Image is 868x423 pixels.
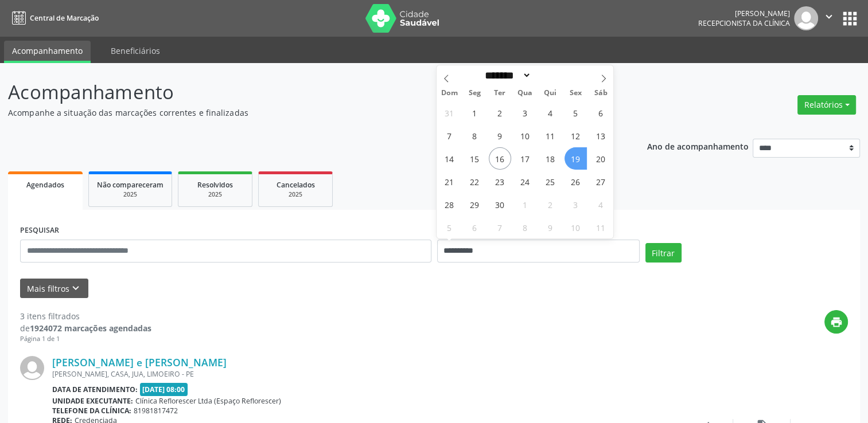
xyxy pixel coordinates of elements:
[514,124,536,147] span: Setembro 10, 2025
[69,282,82,295] i: keyboard_arrow_down
[565,216,587,238] span: Outubro 10, 2025
[438,124,461,147] span: Setembro 7, 2025
[565,101,587,124] span: Setembro 5, 2025
[20,334,151,344] div: Página 1 de 1
[565,193,587,216] span: Outubro 3, 2025
[489,170,511,193] span: Setembro 23, 2025
[565,170,587,193] span: Setembro 26, 2025
[538,89,563,97] span: Qui
[52,385,138,394] b: Data de atendimento:
[20,356,44,380] img: img
[437,89,462,97] span: Dom
[588,89,613,97] span: Sáb
[514,216,536,238] span: Outubro 8, 2025
[818,6,840,30] button: 
[590,170,612,193] span: Setembro 27, 2025
[103,41,168,61] a: Beneficiários
[539,147,562,170] span: Setembro 18, 2025
[514,170,536,193] span: Setembro 24, 2025
[26,180,64,190] span: Agendados
[590,193,612,216] span: Outubro 4, 2025
[20,322,151,334] div: de
[462,89,487,97] span: Seg
[20,310,151,322] div: 3 itens filtrados
[4,41,91,63] a: Acompanhamento
[565,124,587,147] span: Setembro 12, 2025
[489,101,511,124] span: Setembro 2, 2025
[438,193,461,216] span: Setembro 28, 2025
[140,383,188,396] span: [DATE] 08:00
[823,10,835,23] i: 
[8,78,605,107] p: Acompanhamento
[539,170,562,193] span: Setembro 25, 2025
[698,9,790,18] div: [PERSON_NAME]
[539,216,562,238] span: Outubro 9, 2025
[840,9,860,29] button: apps
[514,147,536,170] span: Setembro 17, 2025
[539,101,562,124] span: Setembro 4, 2025
[20,279,88,299] button: Mais filtroskeyboard_arrow_down
[794,6,818,30] img: img
[52,369,676,379] div: [PERSON_NAME], CASA, JUA, LIMOEIRO - PE
[590,124,612,147] span: Setembro 13, 2025
[277,180,315,190] span: Cancelados
[645,243,682,263] button: Filtrar
[487,89,512,97] span: Ter
[565,147,587,170] span: Setembro 19, 2025
[539,124,562,147] span: Setembro 11, 2025
[197,180,233,190] span: Resolvidos
[464,216,486,238] span: Outubro 6, 2025
[438,101,461,124] span: Agosto 31, 2025
[464,170,486,193] span: Setembro 22, 2025
[824,310,848,334] button: print
[135,396,281,406] span: Clínica Reflorescer Ltda (Espaço Reflorescer)
[186,190,244,199] div: 2025
[464,101,486,124] span: Setembro 1, 2025
[531,69,569,81] input: Year
[489,193,511,216] span: Setembro 30, 2025
[52,406,131,416] b: Telefone da clínica:
[438,147,461,170] span: Setembro 14, 2025
[20,222,59,240] label: PESQUISAR
[830,316,843,328] i: print
[590,216,612,238] span: Outubro 11, 2025
[438,170,461,193] span: Setembro 21, 2025
[590,101,612,124] span: Setembro 6, 2025
[514,101,536,124] span: Setembro 3, 2025
[464,124,486,147] span: Setembro 8, 2025
[489,147,511,170] span: Setembro 16, 2025
[512,89,538,97] span: Qua
[30,323,151,334] strong: 1924072 marcações agendadas
[97,190,164,199] div: 2025
[52,356,227,369] a: [PERSON_NAME] e [PERSON_NAME]
[134,406,178,416] span: 81981817472
[539,193,562,216] span: Outubro 2, 2025
[698,18,790,28] span: Recepcionista da clínica
[97,180,164,190] span: Não compareceram
[590,147,612,170] span: Setembro 20, 2025
[489,216,511,238] span: Outubro 7, 2025
[481,69,532,81] select: Month
[8,9,99,28] a: Central de Marcação
[489,124,511,147] span: Setembro 9, 2025
[52,396,133,406] b: Unidade executante:
[563,89,588,97] span: Sex
[30,13,99,23] span: Central de Marcação
[647,139,749,153] p: Ano de acompanhamento
[797,95,856,115] button: Relatórios
[464,147,486,170] span: Setembro 15, 2025
[464,193,486,216] span: Setembro 29, 2025
[8,107,605,119] p: Acompanhe a situação das marcações correntes e finalizadas
[514,193,536,216] span: Outubro 1, 2025
[267,190,324,199] div: 2025
[438,216,461,238] span: Outubro 5, 2025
